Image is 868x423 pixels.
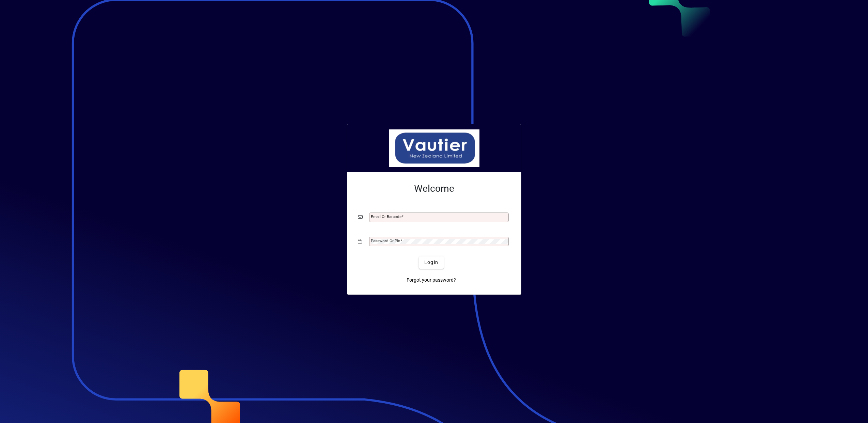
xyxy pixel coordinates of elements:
[358,183,510,194] h2: Welcome
[371,214,401,219] mat-label: Email or Barcode
[404,274,459,286] a: Forgot your password?
[371,238,400,243] mat-label: Password or Pin
[419,256,444,269] button: Login
[424,259,438,266] span: Login
[407,277,456,284] span: Forgot your password?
